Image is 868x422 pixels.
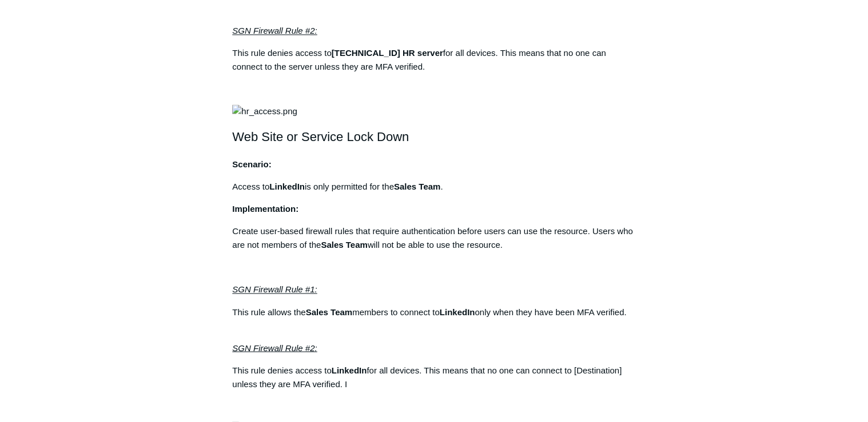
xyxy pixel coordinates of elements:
[232,305,636,319] p: This rule allows the members to connect to only when they have been MFA verified.
[232,46,636,74] p: This rule denies access to for all devices. This means that no one can connect to the server unle...
[232,159,271,169] strong: Scenario:
[321,240,367,250] strong: Sales Team
[232,204,298,214] strong: Implementation:
[232,180,636,194] p: Access to is only permitted for the .
[332,48,443,58] strong: [TECHNICAL_ID] HR server
[306,307,328,316] strong: Sales
[269,182,305,191] strong: LinkedIn
[232,224,636,252] p: Create user-based firewall rules that require authentication before users can use the resource. U...
[232,105,297,118] img: hr_access.png
[232,363,636,391] p: This rule denies access to for all devices. This means that no one can connect to [Destination] u...
[232,127,636,147] h2: Web Site or Service Lock Down
[232,284,317,294] em: SGN Firewall Rule #1:
[419,182,440,191] strong: Team
[232,343,317,352] em: SGN Firewall Rule #2:
[440,307,475,316] strong: LinkedIn
[394,182,416,191] strong: Sales
[332,365,367,375] strong: LinkedIn
[232,26,317,35] em: SGN Firewall Rule #2:
[331,307,352,316] strong: Team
